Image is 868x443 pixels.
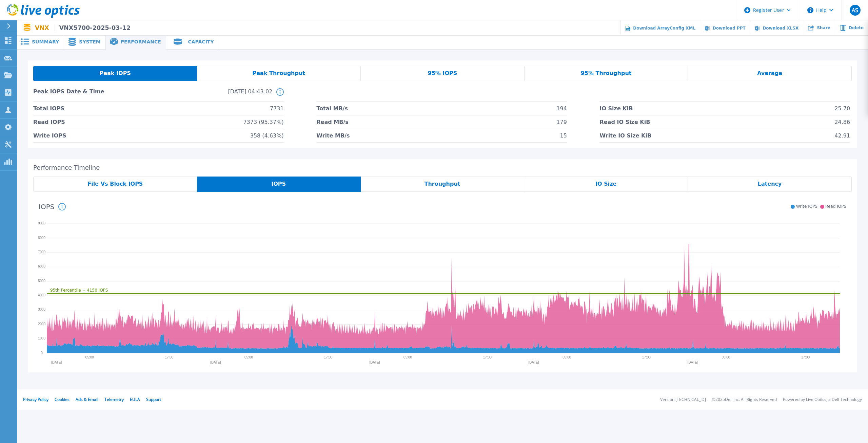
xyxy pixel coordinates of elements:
span: Latency [758,181,782,187]
text: [DATE] [210,361,221,365]
text: 05:00 [85,356,94,359]
li: Version: [TECHNICAL_ID] [660,398,706,402]
text: 9000 [38,222,46,225]
text: 7000 [38,250,46,254]
span: Download ArrayConfig XML [633,26,695,31]
span: IO Size [595,181,616,187]
text: 05:00 [563,356,571,359]
span: Total IOPS [33,102,64,115]
span: Peak Throughput [253,71,305,76]
span: 358 (4.63%) [250,129,284,142]
span: Throughput [425,181,460,187]
text: 2000 [38,322,46,326]
span: Write IOPS [33,129,66,142]
span: Read IOPS [33,115,65,129]
span: 194 [556,102,567,115]
span: Delete [849,26,864,30]
text: 17:00 [483,356,492,359]
span: 42.91 [834,129,850,142]
text: 4000 [38,294,46,297]
span: Total MB/s [316,102,348,115]
span: System [79,39,100,44]
span: [DATE] 04:43:02 [153,88,273,101]
text: 6000 [38,265,46,269]
text: 5000 [38,279,46,283]
text: 1000 [38,337,46,340]
span: Write IO Size KiB [599,129,651,142]
h2: IOPS [39,203,54,211]
a: Ads & Email [76,396,98,402]
h2: Performance Timeline [33,164,852,171]
span: Read IO Size KiB [599,115,650,129]
text: 95th Percentile = 4150 IOPS [50,288,108,293]
text: 0 [41,351,43,355]
span: Capacity [188,39,214,44]
div: Write IOPS Read IOPS [788,204,846,209]
a: Telemetry [104,396,124,402]
text: 17:00 [324,356,333,359]
span: 95% Throughput [581,71,632,76]
text: [DATE] [51,361,62,365]
span: 24.86 [834,115,850,129]
text: 05:00 [244,356,253,359]
span: 179 [556,115,567,129]
text: 8000 [38,236,46,240]
a: Privacy Policy [23,396,48,402]
span: Write MB/s [316,129,350,142]
span: AS [852,7,858,13]
text: 17:00 [801,356,810,359]
span: Average [757,71,782,76]
span: 15 [560,129,567,142]
a: Download XLSX [750,20,803,36]
span: 7731 [270,102,284,115]
li: © 2025 Dell Inc. All Rights Reserved [712,398,777,402]
span: Peak IOPS [100,71,131,76]
span: Share [817,26,830,30]
a: Support [146,396,161,402]
text: [DATE] [369,361,380,365]
span: IOPS [271,181,286,187]
span: 95% IOPS [428,71,457,76]
a: Download ArrayConfig XML [620,20,700,36]
a: Download PPT [700,20,750,36]
span: File Vs Block IOPS [87,181,143,187]
span: IO Size KiB [599,102,633,115]
a: EULA [130,396,140,402]
text: 17:00 [642,356,651,359]
text: 05:00 [403,356,412,359]
text: [DATE] [528,361,539,365]
span: 7373 (95.37%) [243,115,283,129]
span: 25.70 [834,102,850,115]
li: Powered by Live Optics, a Dell Technology [783,398,862,402]
span: Download XLSX [763,26,798,31]
span: VNX5700-2025-03-12 [55,24,131,31]
span: Download PPT [713,26,746,31]
a: Cookies [55,396,70,402]
text: 3000 [38,308,46,312]
text: 17:00 [165,356,173,359]
span: Performance [121,39,161,44]
span: Summary [32,39,59,44]
p: VNX [35,24,131,31]
span: Read MB/s [316,115,348,129]
text: [DATE] [687,361,698,365]
span: Peak IOPS Date & Time [33,88,153,101]
text: 05:00 [722,356,730,359]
